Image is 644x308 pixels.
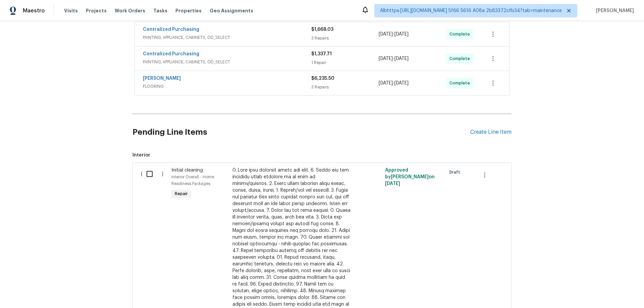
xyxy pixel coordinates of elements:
[175,7,202,14] span: Properties
[449,80,473,86] span: Complete
[449,55,473,62] span: Complete
[385,168,435,186] span: Approved by [PERSON_NAME] on
[115,7,145,14] span: Work Orders
[132,152,512,159] span: Interior
[23,7,45,14] span: Maestro
[171,168,203,173] span: Initial cleaning
[311,84,379,90] div: 3 Repairs
[385,181,400,186] span: [DATE]
[132,117,470,148] h2: Pending Line Items
[210,7,253,14] span: Geo Assignments
[143,34,311,41] span: PAINTING, APPLIANCE, CABINETS, OD_SELECT
[379,31,409,38] span: -
[143,52,199,56] a: Centralized Purchasing
[379,55,409,62] span: -
[593,7,634,14] span: [PERSON_NAME]
[86,7,107,14] span: Projects
[153,8,167,13] span: Tasks
[394,81,409,85] span: [DATE]
[143,27,199,32] a: Centralized Purchasing
[311,59,379,66] div: 1 Repair
[311,27,333,32] span: $1,668.03
[379,32,393,37] span: [DATE]
[394,32,409,37] span: [DATE]
[64,7,78,14] span: Visits
[470,129,512,135] div: Create Line Item
[449,169,463,176] span: Draft
[143,76,181,81] a: [PERSON_NAME]
[143,83,311,90] span: FLOORING
[143,59,311,65] span: PAINTING, APPLIANCE, CABINETS, OD_SELECT
[379,81,393,85] span: [DATE]
[380,7,562,14] span: Albhttps:[URL][DOMAIN_NAME] 5f66 5616 A08a 2b83372cfb34?tab=maintenance
[449,31,473,38] span: Complete
[311,76,334,81] span: $6,235.50
[172,190,191,197] span: Repair
[311,52,332,56] span: $1,337.71
[394,56,409,61] span: [DATE]
[379,80,409,86] span: -
[171,175,214,186] span: Interior Overall - Home Readiness Packages
[379,56,393,61] span: [DATE]
[311,35,379,42] div: 3 Repairs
